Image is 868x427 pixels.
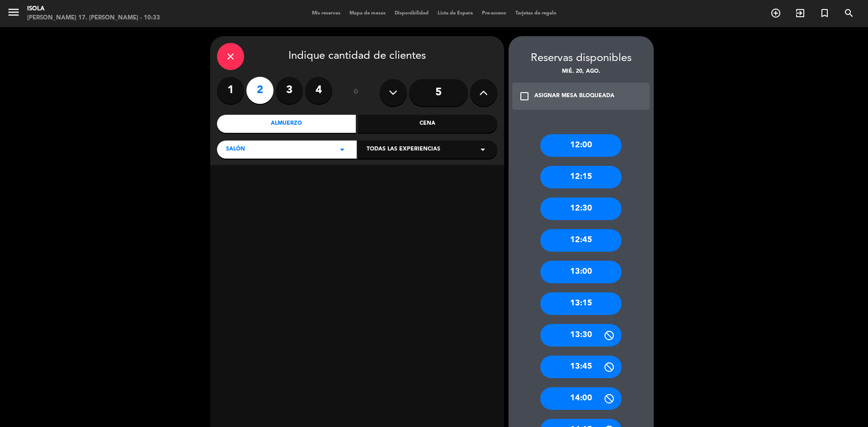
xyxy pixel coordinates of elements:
div: 14:00 [540,387,622,410]
span: Todas las experiencias [367,145,440,154]
div: ASIGNAR MESA BLOQUEADA [534,92,614,101]
i: arrow_drop_down [337,144,348,155]
label: 3 [276,77,303,104]
label: 4 [305,77,332,104]
span: Lista de Espera [433,11,477,16]
span: Disponibilidad [390,11,433,16]
div: Cena [358,115,497,133]
div: ó [341,77,371,108]
div: 12:15 [540,166,622,188]
label: 2 [246,77,274,104]
span: Tarjetas de regalo [511,11,561,16]
i: menu [7,5,20,19]
label: 1 [217,77,244,104]
div: [PERSON_NAME] 17. [PERSON_NAME] - 10:33 [27,14,160,23]
div: Almuerzo [217,115,356,133]
i: add_circle_outline [770,8,781,19]
span: Pre-acceso [477,11,511,16]
div: 12:00 [540,134,622,157]
i: search [844,8,854,19]
div: Indique cantidad de clientes [217,43,497,70]
i: turned_in_not [819,8,830,19]
span: Mis reservas [307,11,345,16]
div: 13:00 [540,261,622,283]
div: 12:30 [540,197,622,220]
div: Isola [27,5,160,14]
i: exit_to_app [795,8,806,19]
div: 13:30 [540,324,622,347]
i: close [225,51,236,62]
span: Mapa de mesas [345,11,390,16]
div: 13:15 [540,292,622,315]
div: mié. 20, ago. [509,67,654,76]
span: Salón [226,145,245,154]
div: 12:45 [540,229,622,252]
i: check_box_outline_blank [519,91,530,102]
div: Reservas disponibles [509,50,654,67]
button: menu [7,5,20,22]
i: arrow_drop_down [477,144,488,155]
div: 13:45 [540,356,622,378]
